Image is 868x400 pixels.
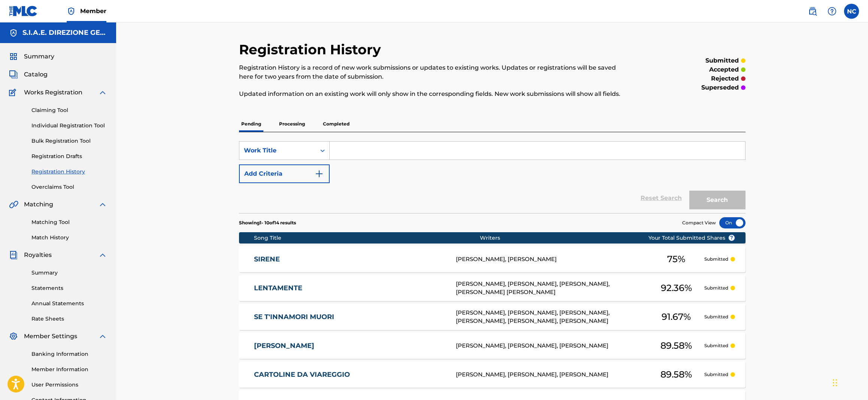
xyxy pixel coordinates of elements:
span: 89.58 % [660,368,692,381]
p: rejected [711,74,739,83]
iframe: Chat Widget [831,364,868,400]
img: Member Settings [9,332,18,341]
span: Member Settings [24,332,77,341]
div: User Menu [844,4,859,19]
a: Summary [31,269,107,277]
span: ? [729,235,735,241]
p: Pending [239,116,263,132]
img: Matching [9,200,18,209]
p: Submitted [704,342,728,349]
img: Summary [9,52,18,61]
p: submitted [705,56,739,65]
img: Royalties [9,251,18,260]
p: Registration History is a record of new work submissions or updates to existing works. Updates or... [239,63,629,81]
span: 75 % [667,252,685,266]
span: Royalties [24,251,52,260]
a: LENTAMENTE [254,284,446,293]
a: Statements [31,284,107,292]
p: superseded [701,83,739,92]
img: expand [98,88,107,97]
img: 9d2ae6d4665cec9f34b9.svg [315,169,324,178]
h2: Registration History [239,41,385,58]
a: Overclaims Tool [31,183,107,191]
span: Compact View [682,219,716,226]
img: search [808,7,817,16]
div: [PERSON_NAME], [PERSON_NAME], [PERSON_NAME], [PERSON_NAME] [PERSON_NAME] [456,280,648,297]
span: 89.58 % [660,339,692,352]
a: Registration History [31,168,107,176]
p: Updated information on an existing work will only show in the corresponding fields. New work subm... [239,90,629,99]
span: Catalog [24,70,48,79]
img: Top Rightsholder [67,7,76,16]
button: Add Criteria [239,164,330,183]
p: Submitted [704,256,728,263]
img: help [828,7,837,16]
p: accepted [709,65,739,74]
div: Trascina [833,372,837,394]
span: 92.36 % [661,281,692,295]
span: Works Registration [24,88,82,97]
img: expand [98,200,107,209]
img: Works Registration [9,88,19,97]
a: SE T'INNAMORI MUORI [254,313,446,321]
span: Your Total Submitted Shares [648,234,735,242]
div: Help [825,4,840,19]
div: [PERSON_NAME], [PERSON_NAME], [PERSON_NAME], [PERSON_NAME], [PERSON_NAME], [PERSON_NAME] [456,309,648,325]
form: Search Form [239,141,745,213]
a: Rate Sheets [31,315,107,323]
a: Member Information [31,366,107,373]
a: Matching Tool [31,218,107,226]
div: Widget chat [831,364,868,400]
p: Completed [321,116,352,132]
a: [PERSON_NAME] [254,342,446,350]
a: User Permissions [31,381,107,389]
div: Work Title [244,146,311,155]
div: [PERSON_NAME], [PERSON_NAME], [PERSON_NAME] [456,342,648,350]
a: Bulk Registration Tool [31,137,107,145]
img: Accounts [9,28,18,37]
p: Submitted [704,313,728,320]
div: Writers [480,234,672,242]
img: MLC Logo [9,6,38,16]
span: Matching [24,200,53,209]
a: Match History [31,234,107,242]
iframe: Resource Center [847,272,868,332]
a: Banking Information [31,350,107,358]
div: [PERSON_NAME], [PERSON_NAME] [456,255,648,264]
a: SIRENE [254,255,446,264]
a: CARTOLINE DA VIAREGGIO [254,370,446,379]
a: Registration Drafts [31,152,107,160]
div: [PERSON_NAME], [PERSON_NAME], [PERSON_NAME] [456,370,648,379]
p: Submitted [704,371,728,378]
a: Annual Statements [31,300,107,307]
span: Member [80,7,106,15]
a: Public Search [805,4,820,19]
a: CatalogCatalog [9,70,48,79]
span: 91.67 % [662,310,691,324]
a: Individual Registration Tool [31,122,107,130]
a: SummarySummary [9,52,54,61]
p: Processing [277,116,307,132]
span: Summary [24,52,54,61]
p: Showing 1 - 10 of 14 results [239,219,296,226]
img: expand [98,332,107,341]
p: Submitted [704,285,728,291]
a: Claiming Tool [31,106,107,114]
div: Song Title [254,234,480,242]
img: expand [98,251,107,260]
img: Catalog [9,70,18,79]
h5: S.I.A.E. DIREZIONE GENERALE [22,28,107,37]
